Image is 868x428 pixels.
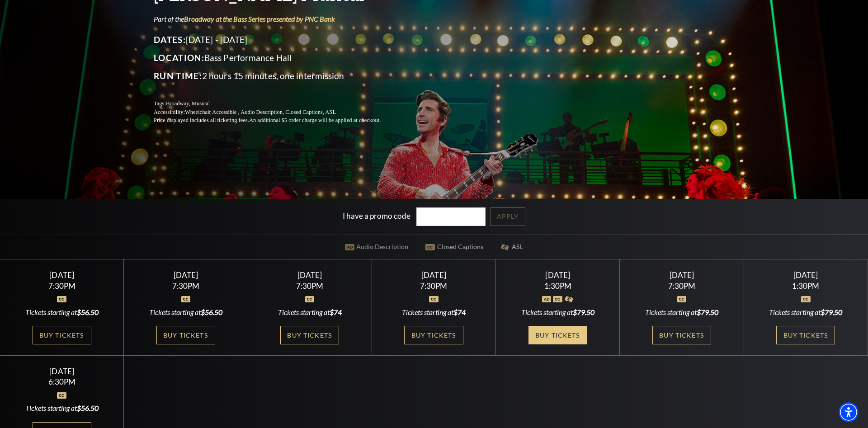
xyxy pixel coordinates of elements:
div: Tickets starting at [755,307,857,317]
div: [DATE] [631,270,733,280]
label: I have a promo code [343,211,410,221]
span: An additional $5 order charge will be applied at checkout. [249,117,381,123]
div: Tickets starting at [507,307,609,317]
a: Buy Tickets [652,326,711,344]
div: 1:30PM [755,282,857,290]
a: Broadway at the Bass Series presented by PNC Bank - open in a new tab [184,14,335,23]
a: Buy Tickets [776,326,835,344]
div: 6:30PM [11,378,113,386]
p: [DATE] - [DATE] [154,33,402,47]
a: Buy Tickets [280,326,339,344]
div: Tickets starting at [631,307,733,317]
div: Tickets starting at [383,307,485,317]
div: [DATE] [507,270,609,280]
div: [DATE] [383,270,485,280]
p: Accessibility: [154,108,402,117]
p: Tags: [154,99,402,108]
span: Broadway, Musical [166,100,210,107]
a: Buy Tickets [404,326,463,344]
span: Location: [154,52,204,63]
div: 7:30PM [383,282,485,290]
div: Accessibility Menu [839,402,859,422]
span: $79.50 [573,308,594,316]
div: 7:30PM [11,282,113,290]
p: Price displayed includes all ticketing fees. [154,116,402,125]
span: Run Time: [154,71,202,81]
div: [DATE] [135,270,237,280]
a: Buy Tickets [528,326,587,344]
a: Buy Tickets [156,326,215,344]
p: Bass Performance Hall [154,51,402,65]
span: Wheelchair Accessible , Audio Description, Closed Captions, ASL [185,109,336,115]
span: $56.50 [77,404,99,412]
span: $79.50 [821,308,842,316]
div: [DATE] [11,367,113,376]
span: Dates: [154,34,186,45]
div: [DATE] [11,270,113,280]
div: Tickets starting at [11,307,113,317]
a: Buy Tickets [33,326,91,344]
span: $74 [330,308,342,316]
p: Part of the [154,14,402,24]
div: 7:30PM [631,282,733,290]
div: [DATE] [755,270,857,280]
div: 7:30PM [135,282,237,290]
p: 2 hours 15 minutes, one intermission [154,69,402,83]
span: $74 [453,308,466,316]
div: Tickets starting at [135,307,237,317]
div: 7:30PM [259,282,361,290]
span: $79.50 [697,308,718,316]
div: Tickets starting at [11,403,113,413]
div: 1:30PM [507,282,609,290]
span: $56.50 [77,308,99,316]
span: $56.50 [201,308,222,316]
div: Tickets starting at [259,307,361,317]
div: [DATE] [259,270,361,280]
